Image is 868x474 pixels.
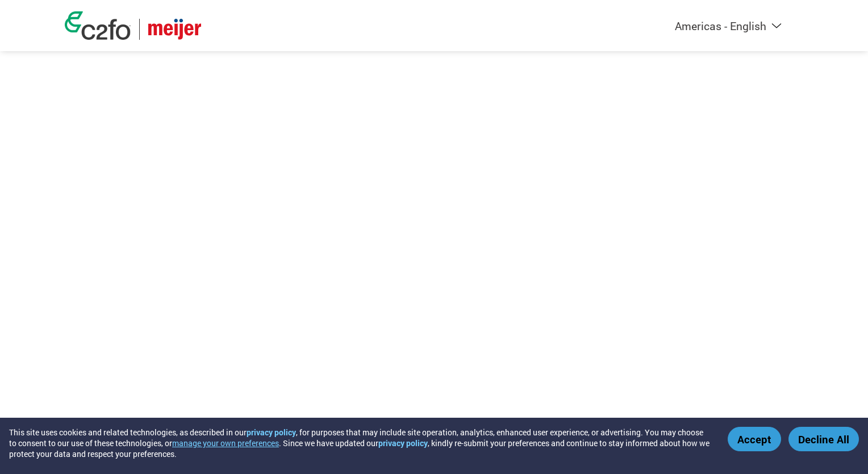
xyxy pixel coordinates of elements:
[247,427,296,438] a: privacy policy
[9,427,711,459] div: This site uses cookies and related technologies, as described in our , for purposes that may incl...
[172,438,279,448] button: manage your own preferences
[65,11,131,40] img: c2fo logo
[148,19,201,40] img: Meijer
[378,438,428,448] a: privacy policy
[728,427,781,451] button: Accept
[788,427,859,451] button: Decline All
